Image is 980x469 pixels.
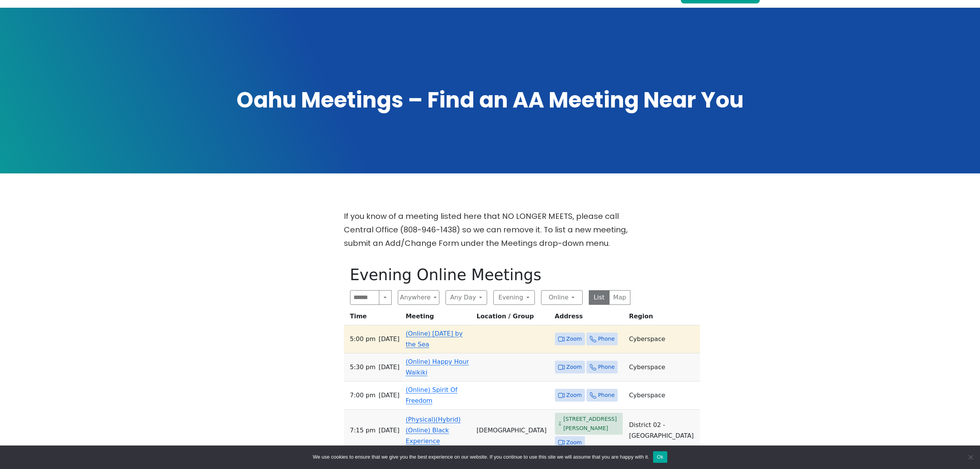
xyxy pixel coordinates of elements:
[446,290,487,305] button: Any Day
[350,290,380,305] input: Search
[221,86,760,115] h1: Oahu Meetings – Find an AA Meeting Near You
[350,334,376,345] span: 5:00 PM
[379,334,399,345] span: [DATE]
[398,290,439,305] button: Anywhere
[566,390,582,400] span: Zoom
[493,290,535,305] button: Evening
[626,325,700,353] td: Cyberspace
[566,438,582,447] span: Zoom
[379,290,391,305] button: Search
[598,334,615,344] span: Phone
[402,311,473,325] th: Meeting
[405,330,462,348] a: (Online) [DATE] by the Sea
[566,334,582,344] span: Zoom
[350,425,376,436] span: 7:15 PM
[405,416,461,445] a: (Physical)(Hybrid)(Online) Black Experience
[626,410,700,452] td: District 02 - [GEOGRAPHIC_DATA]
[350,266,630,284] h1: Evening Online Meetings
[474,311,552,325] th: Location / Group
[967,453,974,461] span: No
[405,358,469,376] a: (Online) Happy Hour Waikiki
[552,311,626,325] th: Address
[379,362,399,373] span: [DATE]
[566,362,582,372] span: Zoom
[653,451,667,463] button: Ok
[598,390,615,400] span: Phone
[350,362,376,373] span: 5:30 PM
[405,386,457,404] a: (Online) Spirit Of Freedom
[626,353,700,382] td: Cyberspace
[541,290,583,305] button: Online
[598,362,615,372] span: Phone
[626,311,700,325] th: Region
[344,210,637,250] p: If you know of a meeting listed here that NO LONGER MEETS, please call Central Office (808-946-14...
[589,290,610,305] button: List
[609,290,630,305] button: Map
[344,311,403,325] th: Time
[379,425,399,436] span: [DATE]
[563,414,620,433] span: [STREET_ADDRESS][PERSON_NAME]
[350,390,376,401] span: 7:00 PM
[379,390,399,401] span: [DATE]
[474,410,552,452] td: [DEMOGRAPHIC_DATA]
[626,382,700,410] td: Cyberspace
[313,453,649,461] span: We use cookies to ensure that we give you the best experience on our website. If you continue to ...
